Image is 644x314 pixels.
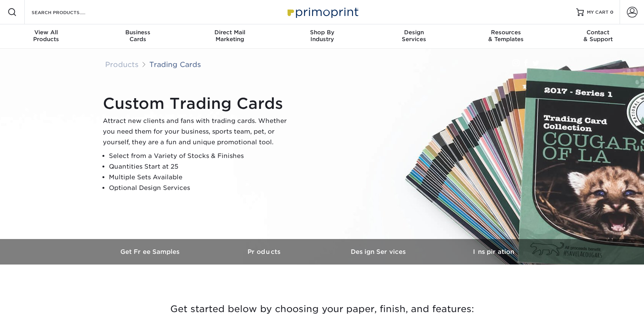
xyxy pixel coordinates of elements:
a: Get Free Samples [94,239,208,265]
div: & Support [552,29,644,43]
a: DesignServices [368,24,460,49]
img: Primoprint [284,4,360,20]
a: Trading Cards [149,60,201,69]
li: Multiple Sets Available [109,172,293,183]
h3: Get Free Samples [94,248,208,255]
span: MY CART [587,9,609,16]
span: Resources [460,29,552,36]
h3: Design Services [322,248,436,255]
a: Shop ByIndustry [276,24,368,49]
span: Direct Mail [184,29,276,36]
a: Contact& Support [552,24,644,49]
span: Business [92,29,184,36]
span: 0 [610,10,614,15]
div: & Templates [460,29,552,43]
li: Optional Design Services [109,183,293,193]
h1: Custom Trading Cards [103,94,293,113]
a: BusinessCards [92,24,184,49]
p: Attract new clients and fans with trading cards. Whether you need them for your business, sports ... [103,116,293,148]
h3: Products [208,248,322,255]
a: Design Services [322,239,436,265]
span: Shop By [276,29,368,36]
div: Industry [276,29,368,43]
span: Contact [552,29,644,36]
a: Resources& Templates [460,24,552,49]
h3: Inspiration [436,248,551,255]
li: Select from a Variety of Stocks & Finishes [109,151,293,161]
a: Direct MailMarketing [184,24,276,49]
span: Design [368,29,460,36]
a: Products [105,60,139,69]
li: Quantities Start at 25 [109,161,293,172]
div: Marketing [184,29,276,43]
a: Inspiration [436,239,551,265]
input: SEARCH PRODUCTS..... [31,8,105,17]
a: Products [208,239,322,265]
div: Services [368,29,460,43]
div: Cards [92,29,184,43]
